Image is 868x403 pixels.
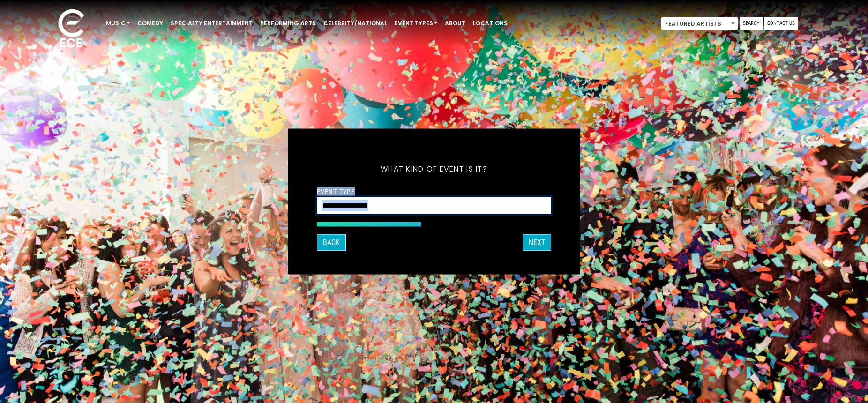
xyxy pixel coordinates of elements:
[661,17,738,30] span: Featured Artists
[317,187,355,196] label: Event Type
[102,15,134,31] a: Music
[320,15,391,31] a: Celebrity/National
[523,234,551,251] button: Next
[764,17,798,30] a: Contact Us
[441,15,469,31] a: About
[740,17,763,30] a: Search
[661,17,738,30] span: Featured Artists
[256,15,320,31] a: Performing Arts
[391,15,441,31] a: Event Types
[317,152,551,186] h5: What kind of event is it?
[469,15,511,31] a: Locations
[167,15,256,31] a: Specialty Entertainment
[134,15,167,31] a: Comedy
[317,234,346,251] button: Back
[48,7,95,52] img: ece_new_logo_whitev2-1.png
